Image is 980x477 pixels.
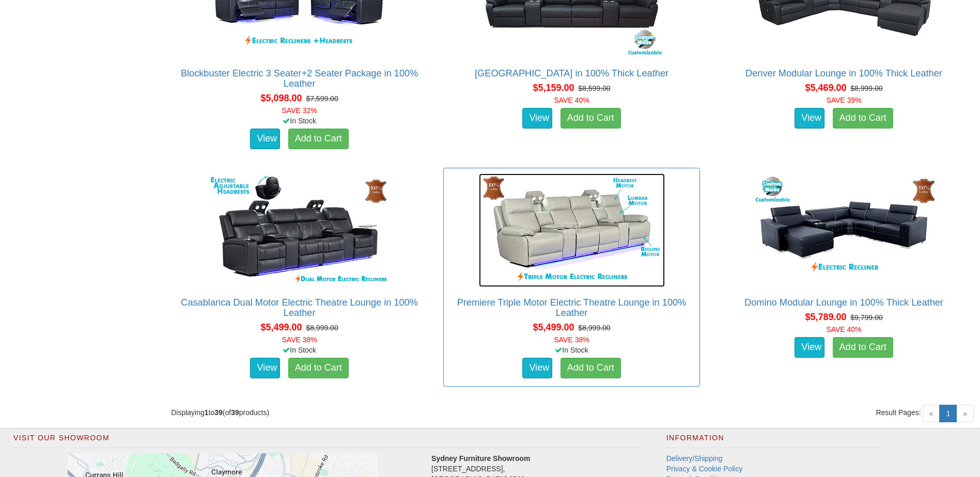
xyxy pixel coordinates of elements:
[479,173,665,287] img: Premiere Triple Motor Electric Theatre Lounge in 100% Leather
[181,68,418,89] a: Blockbuster Electric 3 Seater+2 Seater Package in 100% Leather
[744,297,943,308] a: Domino Modular Lounge in 100% Thick Leather
[250,358,280,378] a: View
[833,337,893,358] a: Add to Cart
[282,106,317,115] font: SAVE 32%
[666,465,743,473] a: Privacy & Cookie Policy
[554,336,589,344] font: SAVE 38%
[522,108,552,129] a: View
[288,129,349,149] a: Add to Cart
[956,405,974,422] span: »
[850,84,882,92] del: $8,999.00
[457,297,686,318] a: Premiere Triple Motor Electric Theatre Lounge in 100% Leather
[850,313,882,322] del: $9,799.00
[826,325,861,333] font: SAVE 40%
[826,96,861,104] font: SAVE 39%
[261,93,302,103] span: $5,098.00
[939,405,957,422] a: 1
[306,94,338,103] del: $7,599.00
[554,96,589,104] font: SAVE 40%
[876,407,921,418] span: Result Pages:
[441,345,702,355] div: In Stock
[666,434,885,448] h2: Information
[561,108,621,129] a: Add to Cart
[282,336,317,344] font: SAVE 38%
[578,84,610,92] del: $8,599.00
[288,358,349,378] a: Add to Cart
[805,312,846,322] span: $5,789.00
[163,407,571,418] div: Displaying to (of products)
[522,358,552,378] a: View
[181,297,418,318] a: Casablanca Dual Motor Electric Theatre Lounge in 100% Leather
[169,116,430,126] div: In Stock
[795,337,825,358] a: View
[745,68,942,78] a: Denver Modular Lounge in 100% Thick Leather
[250,129,280,149] a: View
[306,324,338,332] del: $8,999.00
[261,322,302,332] span: $5,499.00
[207,173,393,287] img: Casablanca Dual Motor Electric Theatre Lounge in 100% Leather
[561,358,621,378] a: Add to Cart
[923,405,940,422] span: «
[533,322,574,332] span: $5,499.00
[13,434,641,448] h2: Visit Our Showroom
[578,324,610,332] del: $8,999.00
[533,83,574,93] span: $5,159.00
[475,68,668,78] a: [GEOGRAPHIC_DATA] in 100% Thick Leather
[214,408,223,417] strong: 39
[231,408,239,417] strong: 39
[833,108,893,129] a: Add to Cart
[666,454,723,463] a: Delivery/Shipping
[205,408,209,417] strong: 1
[431,454,530,463] strong: Sydney Furniture Showroom
[751,173,937,287] img: Domino Modular Lounge in 100% Thick Leather
[169,345,430,355] div: In Stock
[805,83,846,93] span: $5,469.00
[795,108,825,129] a: View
